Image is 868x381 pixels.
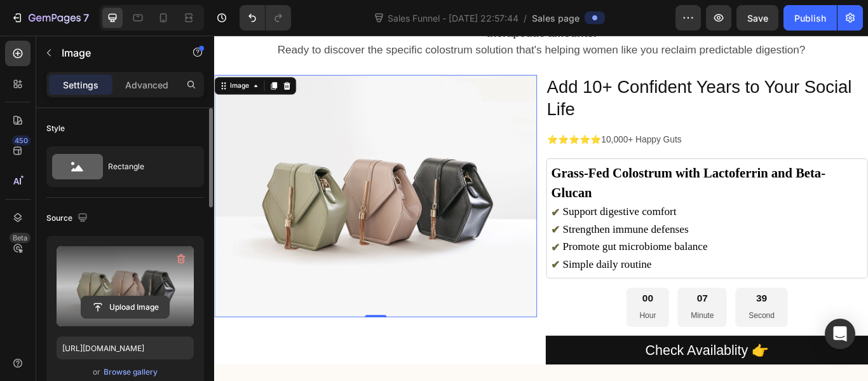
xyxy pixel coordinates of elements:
span: Sales Funnel - [DATE] 22:57:44 [385,11,521,25]
button: Save [736,5,778,31]
p: Second [623,319,653,335]
div: 450 [12,135,31,146]
div: Undo/Redo [240,5,291,31]
li: Promote gut microbiome balance [393,237,756,256]
strong: ⭐⭐⭐⭐⭐ [388,116,451,127]
button: Browse gallery [103,366,158,378]
li: Support digestive comfort [393,196,756,215]
button: Upload Image [81,296,170,319]
p: Advanced [125,78,168,92]
span: Sales page [532,11,580,25]
h3: Grass-Fed Colostrum with Lactoferrin and Beta-Glucan [393,149,756,195]
p: 10,000+ Happy Guts [388,113,761,131]
button: Publish [783,5,837,31]
span: or [93,364,100,380]
div: Publish [794,11,826,25]
div: 07 [555,299,582,314]
p: Settings [63,78,98,92]
input: https://example.com/image.jpg [57,336,194,359]
iframe: Design area [214,36,868,381]
div: Check Availablity 👉 [503,352,646,381]
div: Image [16,53,43,64]
span: / [524,11,527,25]
h2: Add 10+ Confident Years to Your Social Life [386,46,763,101]
li: Strengthen immune defenses [393,216,756,235]
div: Browse gallery [104,366,158,378]
div: Source [46,210,90,227]
div: Beta [10,233,31,243]
div: Open Intercom Messenger [825,319,855,349]
p: Minute [555,319,582,335]
p: Hour [496,319,515,335]
li: Simple daily routine [393,257,756,276]
span: Save [747,13,768,24]
div: 39 [623,299,653,314]
p: Image [62,45,170,60]
p: 7 [83,10,89,25]
span: Ready to discover the specific colostrum solution that's helping women like you reclaim predictab... [74,10,689,24]
div: Rectangle [108,152,186,181]
button: 7 [5,5,95,31]
div: 00 [496,299,515,314]
div: Style [46,123,65,134]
